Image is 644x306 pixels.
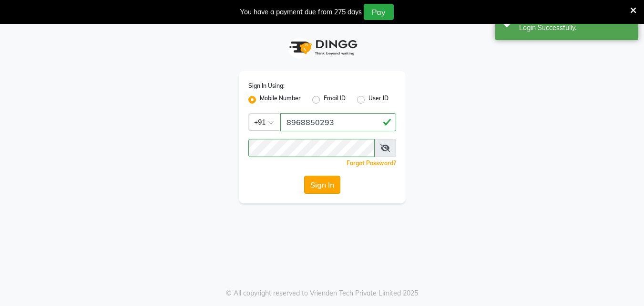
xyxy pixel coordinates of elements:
[364,4,394,20] button: Pay
[304,176,340,194] button: Sign In
[248,139,375,157] input: Username
[280,113,396,131] input: Username
[260,94,301,106] label: Mobile Number
[284,33,360,62] img: logo1.svg
[519,23,631,33] div: Login Successfully.
[240,7,362,17] div: You have a payment due from 275 days
[368,94,388,106] label: User ID
[324,94,346,106] label: Email ID
[248,82,285,90] label: Sign In Using:
[347,159,396,167] a: Forgot Password?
